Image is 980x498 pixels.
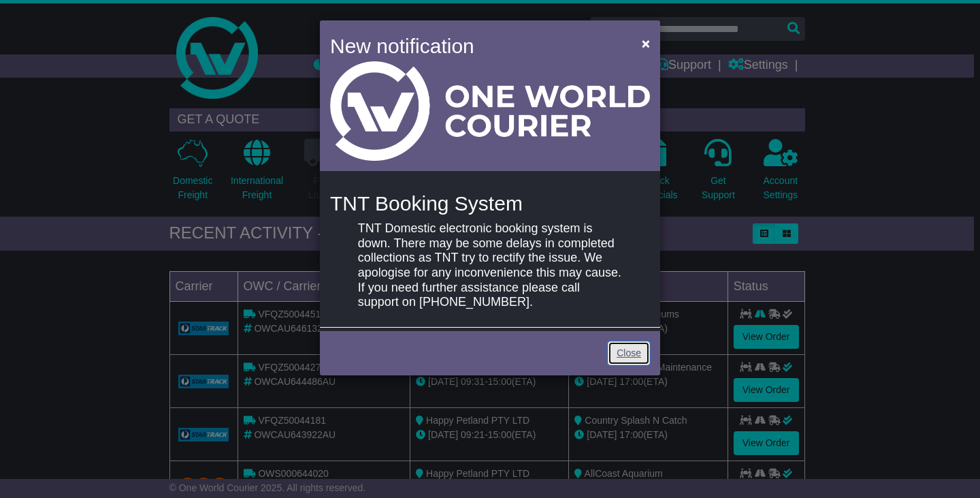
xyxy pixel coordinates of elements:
[330,61,650,161] img: Light
[358,221,622,310] p: TNT Domestic electronic booking system is down. There may be some delays in completed collections...
[608,341,650,365] a: Close
[330,31,622,61] h4: New notification
[635,29,657,57] button: Close
[330,192,650,215] h4: TNT Booking System
[642,35,650,51] span: ×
